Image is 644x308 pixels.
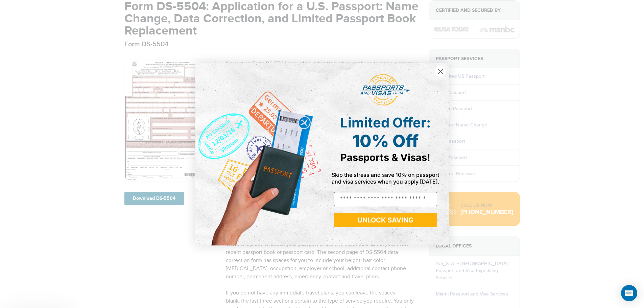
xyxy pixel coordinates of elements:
[434,66,446,77] button: Close dialog
[334,213,437,227] button: UNLOCK SAVING
[340,114,431,131] span: Limited Offer:
[352,131,419,151] span: 10% Off
[340,151,430,163] span: Passports & Visas!
[360,74,411,106] img: passports and visas
[621,285,637,301] div: Open Intercom Messenger
[332,171,439,185] span: Skip the stress and save 10% on passport and visa services when you apply [DATE].
[195,63,322,245] img: de9cda0d-0715-46ca-9a25-073762a91ba7.png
